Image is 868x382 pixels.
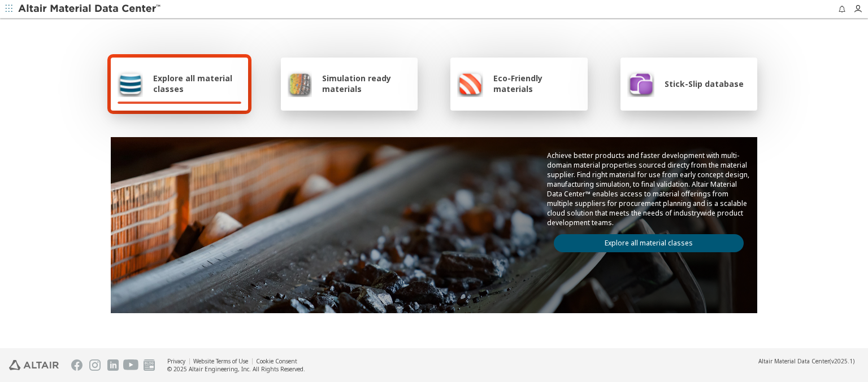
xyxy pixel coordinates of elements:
[547,151,750,227] p: Achieve better products and faster development with multi-domain material properties sourced dire...
[554,234,744,252] a: Explore all material classes
[9,360,59,370] img: Altair Engineering
[167,365,305,373] div: © 2025 Altair Engineering, Inc. All Rights Reserved.
[167,357,185,365] a: Privacy
[493,73,580,94] span: Eco-Friendly materials
[256,357,297,365] a: Cookie Consent
[457,70,483,97] img: Eco-Friendly materials
[665,78,744,89] span: Stick-Slip database
[18,3,162,15] img: Altair Material Data Center
[118,70,143,97] img: Explore all material classes
[153,73,241,94] span: Explore all material classes
[193,357,248,365] a: Website Terms of Use
[758,357,854,365] div: (v2025.1)
[288,70,312,97] img: Simulation ready materials
[322,73,411,94] span: Simulation ready materials
[627,70,654,97] img: Stick-Slip database
[758,357,830,365] span: Altair Material Data Center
